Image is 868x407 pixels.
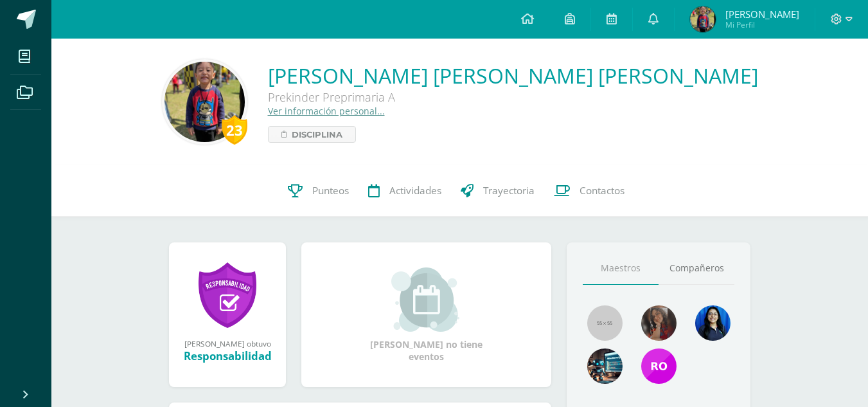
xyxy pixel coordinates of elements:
img: 54661874512d3b352df62aa2c84c13fc.png [690,6,716,32]
a: Actividades [359,165,451,217]
div: [PERSON_NAME] obtuvo [182,338,273,348]
span: Contactos [580,184,624,197]
a: [PERSON_NAME] [PERSON_NAME] [PERSON_NAME] [268,62,758,89]
span: [PERSON_NAME] [725,8,799,21]
a: Punteos [278,165,359,217]
span: Actividades [389,184,441,197]
a: Ver información personal... [268,105,385,117]
img: 37fe3ee38833a6adb74bf76fd42a3bf6.png [641,305,677,341]
a: Contactos [544,165,634,217]
div: [PERSON_NAME] no tiene eventos [362,267,491,363]
img: c8b34d750661d411b405f83bd8e0fe71.png [164,62,245,142]
span: Mi Perfil [725,19,799,30]
img: 55x55 [587,305,623,341]
span: Disciplina [292,127,342,142]
span: Punteos [312,184,349,197]
div: Prekinder Preprimaria A [268,89,653,105]
img: 6719bbf75b935729a37398d1bd0b0711.png [641,348,677,384]
a: Disciplina [268,126,356,143]
img: event_small.png [391,267,461,332]
a: Compañeros [659,252,734,285]
a: Trayectoria [451,165,544,217]
div: Responsabilidad [182,348,273,363]
a: Maestros [583,252,659,285]
div: 23 [222,115,247,145]
span: Trayectoria [483,184,535,197]
img: 855e41caca19997153bb2d8696b63df4.png [587,348,623,384]
img: a09ad8bbb6338c18c3dbec4a42e81e84.png [695,305,731,341]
